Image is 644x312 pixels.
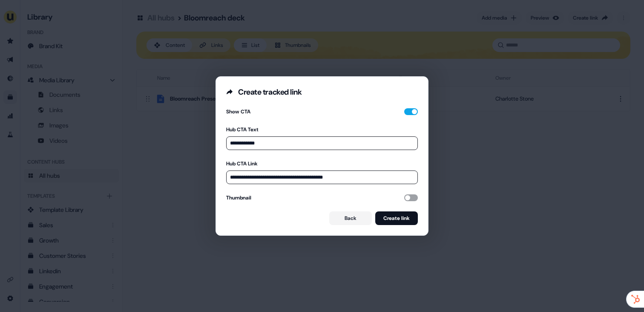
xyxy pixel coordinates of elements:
[226,126,418,133] label: Hub CTA Text
[238,87,302,97] div: Create tracked link
[329,211,372,225] button: Back
[226,107,250,116] div: Show CTA
[226,160,418,167] label: Hub CTA Link
[226,194,251,201] div: Thumbnail
[375,211,418,225] button: Create link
